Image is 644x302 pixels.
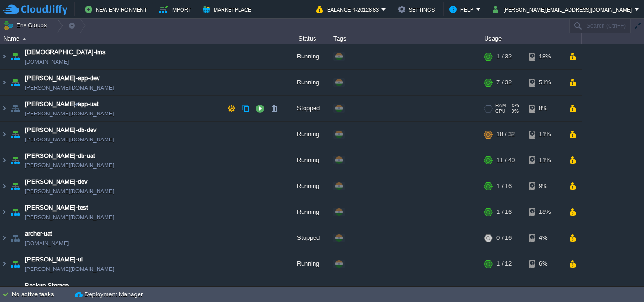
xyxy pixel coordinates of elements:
div: 1 / 12 [496,251,512,277]
span: 0% [510,103,519,108]
div: Running [283,173,330,199]
div: Running [283,122,330,147]
a: [PERSON_NAME]-test [25,203,88,212]
div: 1 / 16 [496,173,512,199]
div: 18% [529,44,560,69]
a: [DOMAIN_NAME] [25,238,69,248]
img: AMDAwAAAACH5BAEAAAAALAAAAAABAAEAAAICRAEAOw== [0,199,8,225]
div: Stopped [283,96,330,121]
div: 8% [529,96,560,121]
a: [PERSON_NAME]-app-uat [25,99,99,109]
img: AMDAwAAAACH5BAEAAAAALAAAAAABAAEAAAICRAEAOw== [8,173,22,199]
div: No active tasks [12,287,71,302]
button: New Environment [85,4,150,15]
img: CloudJiffy [3,4,67,16]
button: Deployment Manager [75,290,143,299]
div: 0 / 16 [496,225,512,251]
span: CPU [495,108,505,114]
a: [DOMAIN_NAME] [25,57,69,66]
img: AMDAwAAAACH5BAEAAAAALAAAAAABAAEAAAICRAEAOw== [0,122,8,147]
div: Running [283,147,330,173]
a: [PERSON_NAME][DOMAIN_NAME] [25,109,114,118]
a: [PERSON_NAME][DOMAIN_NAME] [25,187,114,196]
span: 0% [509,108,519,114]
a: [PERSON_NAME]-db-uat [25,151,95,161]
img: AMDAwAAAACH5BAEAAAAALAAAAAABAAEAAAICRAEAOw== [8,147,22,173]
button: Settings [398,4,438,15]
button: Env Groups [3,19,50,32]
img: AMDAwAAAACH5BAEAAAAALAAAAAABAAEAAAICRAEAOw== [8,70,22,95]
span: [PERSON_NAME][DOMAIN_NAME] [25,161,114,170]
div: Status [284,33,330,44]
a: [PERSON_NAME]-app-dev [25,73,100,83]
div: 1 / 32 [496,44,512,69]
img: AMDAwAAAACH5BAEAAAAALAAAAAABAAEAAAICRAEAOw== [8,199,22,225]
div: Usage [482,33,581,44]
div: 11% [529,122,560,147]
a: Backup Storage [25,281,69,290]
a: [PERSON_NAME]-ui [25,255,83,264]
img: AMDAwAAAACH5BAEAAAAALAAAAAABAAEAAAICRAEAOw== [8,225,22,251]
img: AMDAwAAAACH5BAEAAAAALAAAAAABAAEAAAICRAEAOw== [8,44,22,69]
a: [PERSON_NAME]-dev [25,177,88,187]
div: 6% [529,251,560,277]
div: Running [283,251,330,277]
img: AMDAwAAAACH5BAEAAAAALAAAAAABAAEAAAICRAEAOw== [8,96,22,121]
div: 18% [529,199,560,225]
div: Running [283,199,330,225]
img: AMDAwAAAACH5BAEAAAAALAAAAAABAAEAAAICRAEAOw== [0,44,8,69]
img: AMDAwAAAACH5BAEAAAAALAAAAAABAAEAAAICRAEAOw== [0,147,8,173]
div: Running [283,44,330,69]
span: [PERSON_NAME][DOMAIN_NAME] [25,135,114,144]
img: AMDAwAAAACH5BAEAAAAALAAAAAABAAEAAAICRAEAOw== [8,251,22,277]
div: 51% [529,70,560,95]
img: AMDAwAAAACH5BAEAAAAALAAAAAABAAEAAAICRAEAOw== [22,38,26,40]
button: Import [159,4,194,15]
a: [PERSON_NAME]-db-dev [25,125,97,135]
div: 18 / 32 [496,122,515,147]
a: archer-uat [25,229,52,238]
img: AMDAwAAAACH5BAEAAAAALAAAAAABAAEAAAICRAEAOw== [0,96,8,121]
img: AMDAwAAAACH5BAEAAAAALAAAAAABAAEAAAICRAEAOw== [0,225,8,251]
button: Marketplace [203,4,254,15]
div: 7 / 32 [496,70,512,95]
img: AMDAwAAAACH5BAEAAAAALAAAAAABAAEAAAICRAEAOw== [0,173,8,199]
div: 1 / 16 [496,199,512,225]
a: [PERSON_NAME][DOMAIN_NAME] [25,212,114,222]
div: 11% [529,147,560,173]
a: [PERSON_NAME][DOMAIN_NAME] [25,264,114,274]
div: Name [1,33,283,44]
div: 9% [529,173,560,199]
div: 11 / 40 [496,147,515,173]
div: Tags [331,33,481,44]
button: Balance ₹-20128.83 [316,4,381,15]
button: [PERSON_NAME][EMAIL_ADDRESS][DOMAIN_NAME] [493,4,635,15]
div: Running [283,70,330,95]
div: Stopped [283,225,330,251]
a: [DEMOGRAPHIC_DATA]-lms [25,48,106,57]
button: Help [449,4,476,15]
span: RAM [495,103,506,108]
img: AMDAwAAAACH5BAEAAAAALAAAAAABAAEAAAICRAEAOw== [0,251,8,277]
img: AMDAwAAAACH5BAEAAAAALAAAAAABAAEAAAICRAEAOw== [0,70,8,95]
a: [PERSON_NAME][DOMAIN_NAME] [25,83,114,92]
div: 4% [529,225,560,251]
img: AMDAwAAAACH5BAEAAAAALAAAAAABAAEAAAICRAEAOw== [8,122,22,147]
